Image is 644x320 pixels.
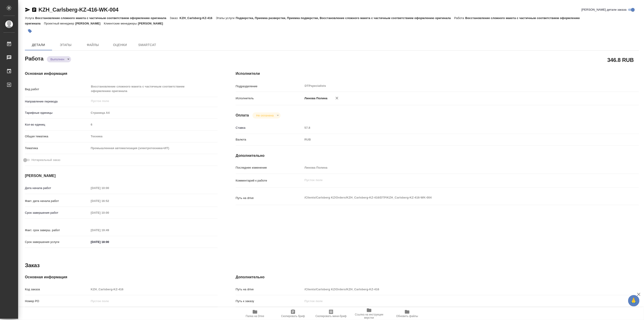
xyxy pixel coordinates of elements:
[25,146,89,150] p: Тематика
[138,22,166,25] p: [PERSON_NAME]
[25,173,218,179] h4: [PERSON_NAME]
[274,307,312,320] button: Скопировать бриф
[607,56,634,64] h2: 346.8 RUB
[236,126,303,130] p: Ставка
[25,299,89,303] p: Номер РО
[236,16,454,20] p: Подверстка, Приемка разверстки, Приемка подверстки, Восстановление сложного макета с частичным со...
[25,287,89,292] p: Код заказа
[454,16,465,20] p: Работа
[89,185,129,191] input: Пустое поле
[25,274,218,280] h4: Основная информация
[246,315,264,318] span: Папка на Drive
[75,22,104,25] p: [PERSON_NAME]
[396,315,418,318] span: Обновить файлы
[25,16,35,20] p: Услуга
[28,42,49,48] span: Детали
[236,137,303,142] p: Валюта
[281,315,305,318] span: Скопировать бриф
[89,144,218,152] div: Промышленная автоматизация (электротехника+ИТ)
[31,158,60,162] span: Нотариальный заказ
[25,240,89,244] p: Срок завершения услуги
[180,16,216,20] p: KZH_Carlsberg-KZ-416
[89,227,129,233] input: Пустое поле
[255,114,275,117] button: Не оплачена
[303,124,606,131] input: Пустое поле
[25,211,89,215] p: Срок завершения работ
[236,96,303,101] p: Исполнитель
[25,134,89,139] p: Общая тематика
[303,164,606,171] input: Пустое поле
[89,133,218,140] div: Техника
[109,42,131,48] span: Оценки
[136,42,158,48] span: SmartCat
[82,42,104,48] span: Файлы
[216,16,236,20] p: Этапы услуги
[236,307,274,320] button: Папка на Drive
[38,7,118,13] a: KZH_Carlsberg-KZ-416-WK-004
[303,136,606,143] div: RUB
[25,199,89,203] p: Факт. дата начала работ
[236,274,639,280] h4: Дополнительно
[89,209,129,216] input: Пустое поле
[350,307,388,320] button: Ссылка на инструкции верстки
[55,42,77,48] span: Этапы
[628,295,639,306] button: 🙏
[25,87,89,92] p: Вид работ
[35,16,170,20] p: Восстановление сложного макета с частичным соответствием оформлению оригинала
[91,98,207,104] input: Пустое поле
[25,262,40,269] h2: Заказ
[89,198,129,204] input: Пустое поле
[303,96,328,101] p: Линова Полина
[25,71,218,76] h4: Основная информация
[89,239,129,245] input: ✎ Введи что-нибудь
[47,56,71,62] div: Выполнен
[236,287,303,292] p: Путь на drive
[89,109,218,117] div: Страница А4
[236,153,639,158] h4: Дополнительно
[25,26,35,36] button: Добавить тэг
[353,313,385,319] span: Ссылка на инструкции верстки
[582,7,627,12] span: [PERSON_NAME] детали заказа
[312,307,350,320] button: Скопировать мини-бриф
[25,122,89,127] p: Кол-во единиц
[252,112,280,119] div: Выполнен
[388,307,426,320] button: Обновить файлы
[25,111,89,115] p: Тарифные единицы
[89,298,218,304] input: Пустое поле
[25,99,89,104] p: Направление перевода
[236,299,303,303] p: Путь к заказу
[315,315,346,318] span: Скопировать мини-бриф
[303,194,606,201] textarea: /Clients/Carlsberg KZ/Orders/KZH_Carlsberg-KZ-416/DTP/KZH_Carlsberg-KZ-416-WK-004
[236,165,303,170] p: Последнее изменение
[25,186,89,190] p: Дата начала работ
[25,54,43,62] h2: Работа
[236,113,249,118] h4: Оплата
[89,121,218,128] input: Пустое поле
[89,286,218,293] input: Пустое поле
[170,16,180,20] p: Заказ:
[236,71,639,76] h4: Исполнители
[303,298,606,304] input: Пустое поле
[332,93,342,103] button: Удалить исполнителя
[104,22,138,25] p: Клиентские менеджеры
[25,7,30,12] button: Скопировать ссылку для ЯМессенджера
[25,228,89,233] p: Факт. срок заверш. работ
[236,196,303,200] p: Путь на drive
[49,57,66,61] button: Выполнен
[31,7,37,12] button: Скопировать ссылку
[303,286,606,293] input: Пустое поле
[630,296,638,305] span: 🙏
[236,178,303,183] p: Комментарий к работе
[44,22,75,25] p: Проектный менеджер
[236,84,303,89] p: Подразделение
